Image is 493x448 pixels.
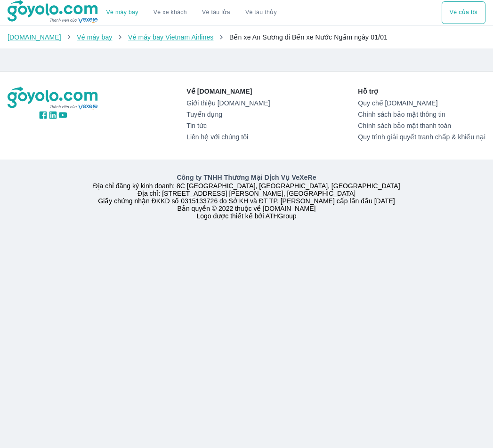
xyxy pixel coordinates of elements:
[442,1,485,24] div: choose transportation mode
[128,33,214,41] a: Vé máy bay Vietnam Airlines
[194,1,238,24] a: Vé tàu lửa
[106,9,138,16] a: Vé máy bay
[8,33,61,41] a: [DOMAIN_NAME]
[358,133,485,141] a: Quy trình giải quyết tranh chấp & khiếu nại
[186,99,270,107] a: Giới thiệu [DOMAIN_NAME]
[358,87,485,96] p: Hỗ trợ
[229,33,388,41] span: Bến xe An Sương đi Bến xe Nước Ngầm ngày 01/01
[186,122,270,129] a: Tin tức
[8,87,99,110] img: logo
[186,111,270,118] a: Tuyển dụng
[154,9,187,16] a: Vé xe khách
[186,133,270,141] a: Liên hệ với chúng tôi
[186,87,270,96] p: Về [DOMAIN_NAME]
[358,99,485,107] a: Quy chế [DOMAIN_NAME]
[8,32,485,42] nav: breadcrumb
[358,122,485,129] a: Chính sách bảo mật thanh toán
[358,111,485,118] a: Chính sách bảo mật thông tin
[99,1,284,24] div: choose transportation mode
[238,1,284,24] button: Vé tàu thủy
[8,173,485,182] p: Công ty TNHH Thương Mại Dịch Vụ VeXeRe
[442,1,485,24] button: Vé của tôi
[77,33,112,41] a: Vé máy bay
